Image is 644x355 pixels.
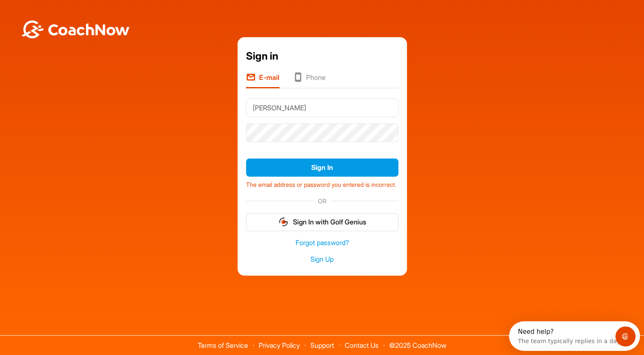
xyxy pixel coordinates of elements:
a: Support [310,341,334,350]
input: E-mail [246,98,398,117]
img: gg_logo [278,217,289,227]
span: OR [314,197,331,205]
li: Phone [293,72,326,88]
button: Sign In with Golf Genius [246,213,398,231]
div: Sign in [246,49,398,64]
a: Terms of Service [198,341,248,350]
li: E-mail [246,72,279,88]
div: The email address or password you entered is incorrect. [246,177,398,189]
div: The team typically replies in a day. [9,14,112,23]
img: BwLJSsUCoWCh5upNqxVrqldRgqLPVwmV24tXu5FoVAoFEpwwqQ3VIfuoInZCoVCoTD4vwADAC3ZFMkVEQFDAAAAAElFTkSuQmCC [20,20,130,38]
span: © 2025 CoachNow [385,336,451,349]
a: Privacy Policy [259,341,300,350]
iframe: Intercom live chat discovery launcher [509,321,640,351]
a: Contact Us [345,341,379,350]
button: Sign In [246,158,398,177]
a: Forgot password? [246,238,398,248]
div: Open Intercom Messenger [3,3,137,27]
div: Need help? [9,7,112,14]
a: Sign Up [246,254,398,264]
iframe: Intercom live chat [615,326,636,347]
